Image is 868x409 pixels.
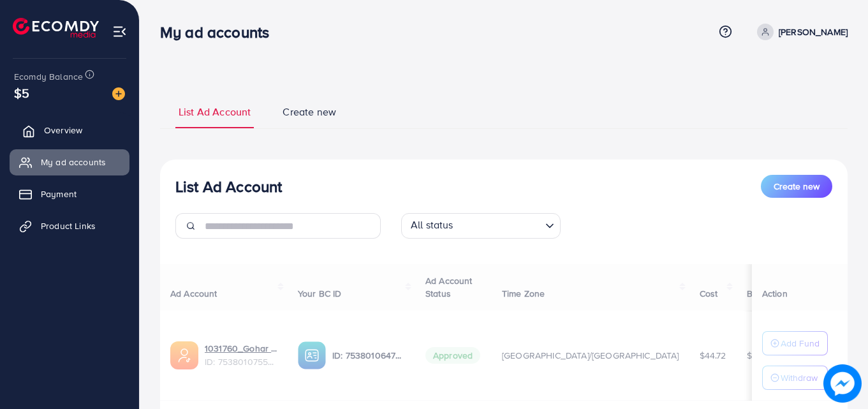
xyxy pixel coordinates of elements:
[779,24,848,40] p: [PERSON_NAME]
[752,24,848,40] a: [PERSON_NAME]
[160,23,279,41] h3: My ad accounts
[761,175,832,198] button: Create new
[10,117,129,143] a: Overview
[112,87,125,100] img: image
[408,215,456,235] span: All status
[283,105,336,119] span: Create new
[10,213,129,239] a: Product Links
[401,213,561,239] div: Search for option
[112,24,127,39] img: menu
[41,188,77,200] span: Payment
[14,70,83,83] span: Ecomdy Balance
[457,216,540,235] input: Search for option
[179,105,251,119] span: List Ad Account
[10,149,129,175] a: My ad accounts
[823,364,862,403] img: image
[10,181,129,207] a: Payment
[14,84,29,102] span: $5
[44,124,82,137] span: Overview
[41,219,96,232] span: Product Links
[13,18,99,38] img: logo
[41,156,106,168] span: My ad accounts
[175,177,282,196] h3: List Ad Account
[774,180,820,193] span: Create new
